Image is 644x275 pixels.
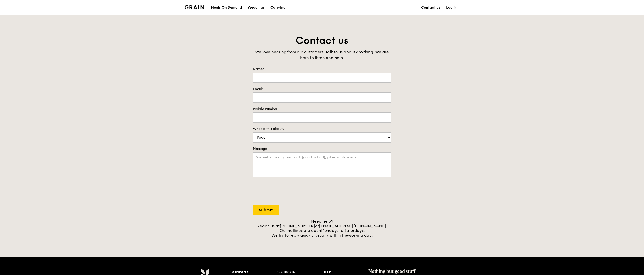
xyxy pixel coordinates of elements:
div: We love hearing from our customers. Talk to us about anything. We are here to listen and help. [253,49,391,61]
label: Message* [253,147,391,151]
div: Weddings [248,0,265,15]
span: Nothing but good stuff [368,268,416,274]
label: Mobile number [253,107,391,111]
label: What is this about?* [253,127,391,131]
a: Contact us [418,0,443,15]
label: Name* [253,67,391,72]
a: [PHONE_NUMBER] [280,224,315,228]
iframe: reCAPTCHA [253,182,327,201]
span: Mondays to Saturdays. [321,228,365,233]
input: Submit [253,205,279,215]
h1: Contact us [253,34,391,47]
a: Weddings [245,0,268,15]
a: [EMAIL_ADDRESS][DOMAIN_NAME] [319,224,386,228]
div: Need help? Reach us at or . Our hotlines are open We try to reply quickly, usually within the [253,219,391,238]
a: Log in [443,0,460,15]
div: Meals On Demand [211,0,242,15]
a: Catering [268,0,288,15]
div: Catering [270,0,286,15]
img: Grain [185,5,204,9]
span: working day. [348,233,373,238]
label: Email* [253,87,391,92]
